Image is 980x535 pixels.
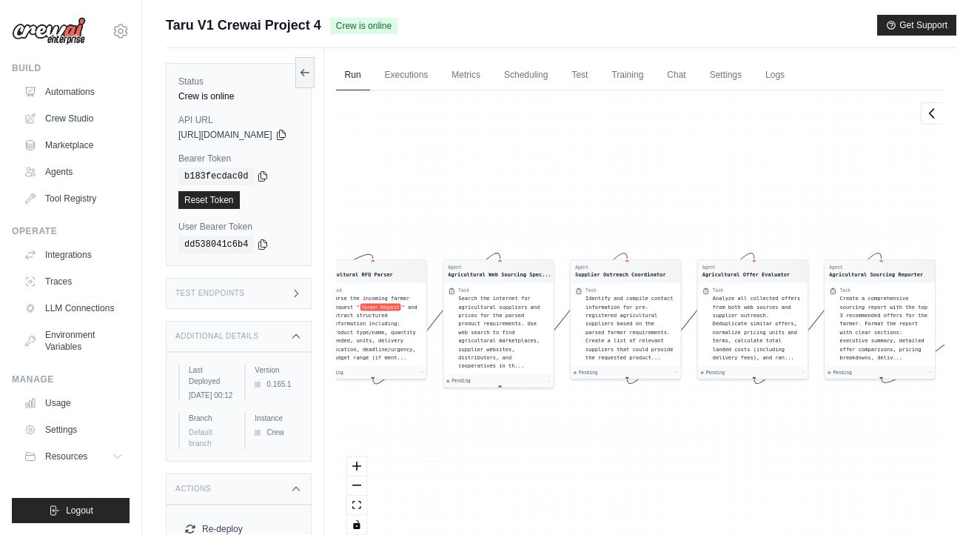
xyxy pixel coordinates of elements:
[458,288,469,293] div: Task
[45,451,87,462] span: Resources
[674,370,677,376] div: -
[585,295,673,360] span: Identify and compile contact information for pre-registered agricultural suppliers based on the p...
[178,76,299,87] label: Status
[175,485,211,494] h3: Actions
[347,515,366,534] button: toggle interactivity
[18,270,130,293] a: Traces
[495,60,557,91] a: Scheduling
[824,259,936,379] div: AgentAgricultural Sourcing ReporterTaskCreate a comprehensive sourcing report with the top 3 reco...
[712,295,799,360] span: Analyze all collected offers from both web sources and supplier outreach. Deduplicate similar off...
[18,445,130,468] button: Resources
[347,457,366,534] div: React Flow controls
[585,294,677,362] div: Identify and compile contact information for pre-registered agricultural suppliers based on the p...
[12,373,130,385] div: Manage
[360,303,400,310] span: farmer Request
[376,60,437,91] a: Executions
[331,295,409,309] span: Parse the incoming farmer request "
[448,265,551,270] div: Agent
[320,265,392,270] div: Agent
[702,270,789,278] div: Agricultural Offer Evaluator
[175,289,245,298] h3: Test Endpoints
[175,332,258,341] h3: Additional Details
[906,464,980,535] iframe: Chat Widget
[603,60,652,91] a: Training
[18,418,130,442] a: Settings
[929,370,932,376] div: -
[336,60,370,91] a: Run
[255,427,298,438] div: Crew
[18,391,130,415] a: Usage
[575,265,666,270] div: Agent
[12,498,130,523] button: Logout
[178,221,299,233] label: User Bearer Token
[189,428,212,448] span: Default branch
[754,253,882,384] g: Edge from bf79c0f1b74041cdc35a4e474ef4a522 to dd1fd266491078dcf02cf30b8732753e
[839,294,930,362] div: Create a comprehensive sourcing report with the top 3 recommended offers for the farmer. Format t...
[178,191,240,209] a: Reset Token
[331,304,417,361] span: " and extract structured information including: product type/name, quantity needed, units, delive...
[255,365,298,376] label: Version
[705,370,724,376] span: Pending
[12,62,130,74] div: Build
[331,288,342,293] div: Task
[452,378,470,384] span: Pending
[189,391,232,399] time: August 24, 2025 at 00:12 CAT
[178,129,272,141] span: [URL][DOMAIN_NAME]
[166,15,321,36] span: Taru V1 Crewai Project 4
[178,90,299,102] div: Crew is online
[701,60,751,91] a: Settings
[255,413,298,424] label: Instance
[443,60,489,91] a: Metrics
[448,270,551,278] div: Agricultural Web Sourcing Specialist
[756,60,793,91] a: Logs
[712,294,803,362] div: Analyze all collected offers from both web sources and supplier outreach. Deduplicate similar off...
[324,370,343,376] span: Pending
[12,225,130,237] div: Operate
[585,288,597,293] div: Task
[320,270,392,278] div: Agricultural RFQ Parser
[548,378,551,384] div: -
[347,457,366,476] button: zoom in
[178,236,254,253] code: dd538041c6b4
[829,270,923,278] div: Agricultural Sourcing Reporter
[347,496,366,515] button: fit view
[702,265,789,270] div: Agent
[315,259,427,379] div: AgentAgricultural RFQ ParserTaskParse the incoming farmer request "farmer Request" and extract st...
[697,259,808,379] div: AgentAgricultural Offer EvaluatorTaskAnalyze all collected offers from both web sources and suppl...
[18,243,130,267] a: Integrations
[255,379,298,390] div: 0.165.1
[12,17,86,45] img: Logo
[877,15,956,36] button: Get Support
[458,294,549,370] div: Search the internet for agricultural suppliers and prices for the parsed product requirements. Us...
[500,253,627,384] g: Edge from 4e9c11a8f4c88d0955839dc8c6403cfb to 39e38e8c768c3e062110334df16f9b75
[178,153,299,165] label: Bearer Token
[575,270,666,278] div: Supplier Outreach Coordinator
[579,370,597,376] span: Pending
[443,259,554,388] div: AgentAgricultural Web Sourcing Spec...TaskSearch the internet for agricultural suppliers and pric...
[829,265,923,270] div: Agent
[18,160,130,184] a: Agents
[420,370,423,376] div: -
[189,413,232,424] label: Branch
[189,365,232,387] label: Last Deployed
[563,60,597,91] a: Test
[264,254,373,310] g: Edge from inputsNode to db84631105875ea777fca0a15a2efbf9
[178,114,299,126] label: API URL
[802,370,805,376] div: -
[18,80,130,104] a: Automations
[372,253,500,384] g: Edge from db84631105875ea777fca0a15a2efbf9 to 4e9c11a8f4c88d0955839dc8c6403cfb
[347,476,366,496] button: zoom out
[658,60,694,91] a: Chat
[18,187,130,210] a: Tool Registry
[839,288,850,293] div: Task
[18,107,130,130] a: Crew Studio
[839,295,927,360] span: Create a comprehensive sourcing report with the top 3 recommended offers for the farmer. Format t...
[833,370,851,376] span: Pending
[570,259,682,379] div: AgentSupplier Outreach CoordinatorTaskIdentify and compile contact information for pre-registered...
[331,294,422,362] div: Parse the incoming farmer request "{farmer Request}" and extract structured information including...
[18,323,130,359] a: Environment Variables
[712,288,723,293] div: Task
[627,253,754,384] g: Edge from 39e38e8c768c3e062110334df16f9b75 to bf79c0f1b74041cdc35a4e474ef4a522
[66,505,93,516] span: Logout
